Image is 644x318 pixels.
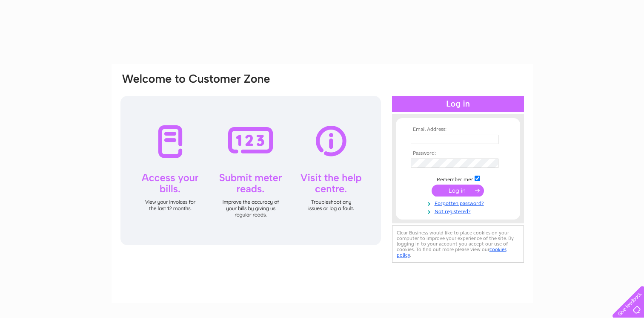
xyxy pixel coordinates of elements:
[409,150,507,156] th: Password:
[409,127,507,133] th: Email Address:
[397,246,507,258] a: cookies policy
[392,225,524,263] div: Clear Business would like to place cookies on your computer to improve your experience of the sit...
[411,199,507,207] a: Forgotten password?
[409,174,507,183] td: Remember me?
[432,185,484,197] input: Submit
[411,207,507,215] a: Not registered?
